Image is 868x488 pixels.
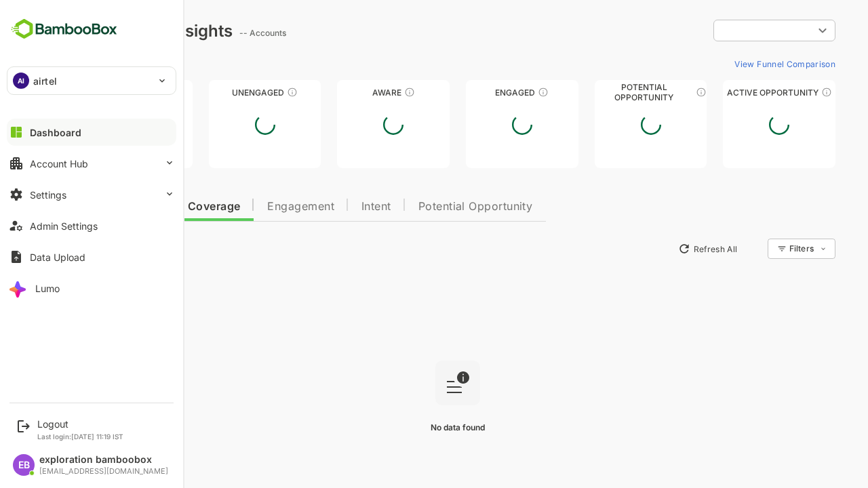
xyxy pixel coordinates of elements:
[30,127,81,138] div: Dashboard
[741,237,788,261] div: Filters
[111,87,121,98] div: These accounts have not been engaged with for a defined time period
[383,422,437,432] span: No data found
[290,87,402,98] div: Aware
[30,251,85,263] div: Data Upload
[774,87,785,98] div: These accounts have open opportunities which might be at any of the Sales Stages
[30,158,88,169] div: Account Hub
[30,189,66,201] div: Settings
[35,283,60,294] div: Lumo
[33,21,185,41] div: Dashboard Insights
[7,243,176,270] button: Data Upload
[625,238,696,260] button: Refresh All
[39,454,168,466] div: exploration bamboobox
[46,201,193,212] span: Data Quality and Coverage
[30,220,98,232] div: Admin Settings
[33,237,132,261] button: New Insights
[239,87,250,98] div: These accounts have not shown enough engagement and need nurturing
[490,87,501,98] div: These accounts are warm, further nurturing would qualify them to MQAs
[314,201,344,212] span: Intent
[357,87,368,98] div: These accounts have just entered the buying cycle and need further nurturing
[7,181,176,208] button: Settings
[7,16,121,42] img: BambooboxFullLogoMark.5f36c76dfaba33ec1ec1367b70bb1252.svg
[418,87,531,98] div: Engaged
[33,87,145,98] div: Unreached
[371,201,486,212] span: Potential Opportunity
[648,87,659,98] div: These accounts are MQAs and can be passed on to Inside Sales
[742,243,766,253] div: Filters
[7,67,176,94] div: AIairtel
[161,87,274,98] div: Unengaged
[13,454,35,476] div: EB
[547,87,660,98] div: Potential Opportunity
[675,87,788,98] div: Active Opportunity
[7,119,176,146] button: Dashboard
[682,53,788,75] button: View Funnel Comparison
[220,201,287,212] span: Engagement
[7,274,176,302] button: Lumo
[192,28,243,38] ag: -- Accounts
[7,150,176,177] button: Account Hub
[33,74,57,88] p: airtel
[13,73,29,89] div: AI
[39,467,168,476] div: [EMAIL_ADDRESS][DOMAIN_NAME]
[37,418,123,430] div: Logout
[7,212,176,239] button: Admin Settings
[37,432,123,441] p: Last login: [DATE] 11:19 IST
[666,18,788,43] div: ​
